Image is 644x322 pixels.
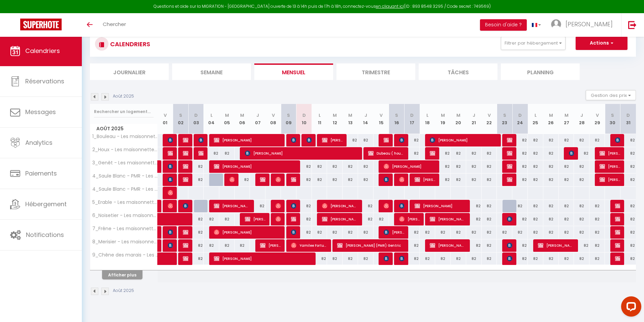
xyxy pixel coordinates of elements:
div: 82 [405,226,420,239]
span: [PERSON_NAME] [229,173,234,186]
th: 21 [466,104,482,134]
abbr: M [565,112,569,118]
div: 82 [188,252,204,265]
input: Rechercher un logement... [94,106,154,118]
div: 82 [466,213,482,225]
div: 82 [528,160,543,173]
a: en cliquant ici [376,3,404,9]
div: 82 [327,252,343,265]
th: 18 [420,104,435,134]
span: [PERSON_NAME] [399,252,404,265]
span: [PERSON_NAME] [566,20,613,28]
div: 82 [512,239,528,252]
div: 82 [482,200,497,212]
span: Fabrice BIGAND [507,239,512,252]
div: 82 [620,239,636,252]
div: 82 [620,226,636,239]
span: [PERSON_NAME] [260,173,265,186]
span: [PERSON_NAME] [214,226,281,239]
div: 82 [574,173,589,186]
th: 28 [574,104,589,134]
div: 82 [559,134,574,146]
div: 82 [219,147,235,160]
span: [PERSON_NAME] [507,252,512,265]
img: Super Booking [20,19,62,30]
div: 82 [420,226,435,239]
span: [PERSON_NAME] [183,134,188,146]
abbr: L [426,112,428,118]
div: 82 [512,200,528,212]
div: 82 [543,173,559,186]
div: 82 [451,173,466,186]
div: 82 [358,160,374,173]
abbr: M [240,112,244,118]
span: Messages [25,108,56,116]
span: [PERSON_NAME] [322,213,358,225]
abbr: D [194,112,198,118]
div: 82 [327,226,343,239]
th: 04 [204,104,219,134]
div: 82 [497,226,512,239]
th: 19 [435,104,451,134]
th: 29 [589,104,605,134]
div: 82 [296,213,312,225]
abbr: V [272,112,275,118]
th: 30 [605,104,620,134]
div: 82 [512,173,528,186]
h3: CALENDRIERS [108,36,150,52]
th: 08 [265,104,281,134]
span: [PERSON_NAME] [615,199,620,212]
li: Mensuel [254,63,333,80]
div: 82 [620,134,636,146]
span: [PERSON_NAME] [384,226,404,239]
span: 4_Saule Blanc - PMR - Les maisonnettes du lac [91,187,159,192]
div: 82 [574,134,589,146]
span: 7_Frêne - Les maisonnettes du lac - Base de loisirs [91,226,159,231]
abbr: D [626,112,630,118]
span: [PERSON_NAME] [183,226,188,239]
abbr: M [549,112,553,118]
span: Réservations [25,77,64,85]
div: 82 [188,239,204,252]
span: Paiements [25,169,57,178]
div: 82 [482,160,497,173]
div: 82 [405,239,420,252]
div: 82 [204,147,219,160]
div: 82 [574,239,589,252]
span: [PERSON_NAME] [214,134,281,146]
th: 27 [559,104,574,134]
span: 4_Saule Blanc - PMR - Les maisonnettes du lac [91,173,159,179]
a: [PERSON_NAME] [158,200,161,213]
p: Août 2025 [113,93,134,100]
div: 82 [358,134,374,146]
abbr: M [333,112,337,118]
span: [PERSON_NAME] [507,147,512,160]
div: 82 [250,200,265,212]
div: 82 [620,147,636,160]
abbr: D [302,112,306,118]
span: [PERSON_NAME] [615,252,620,265]
span: [PERSON_NAME] [183,173,188,186]
span: [PERSON_NAME] [384,134,389,146]
span: [PERSON_NAME] [399,173,404,186]
th: 23 [497,104,512,134]
span: [PERSON_NAME] [615,239,620,252]
div: 82 [482,239,497,252]
div: 82 [559,173,574,186]
span: [PERSON_NAME] [291,199,296,212]
div: 82 [451,226,466,239]
div: 82 [589,134,605,146]
span: 9_Chêne des marais - Les maisonnettes du lac [91,252,159,258]
th: 15 [374,104,389,134]
img: logout [628,21,637,29]
span: [PERSON_NAME] [615,213,620,225]
div: 82 [466,173,482,186]
div: 82 [589,239,605,252]
abbr: L [535,112,537,118]
div: 82 [296,173,312,186]
li: Semaine [172,63,251,80]
div: 82 [235,239,250,252]
span: [PERSON_NAME] (PMR) Gentric [337,239,404,252]
th: 05 [219,104,235,134]
span: Analytics [25,138,53,147]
